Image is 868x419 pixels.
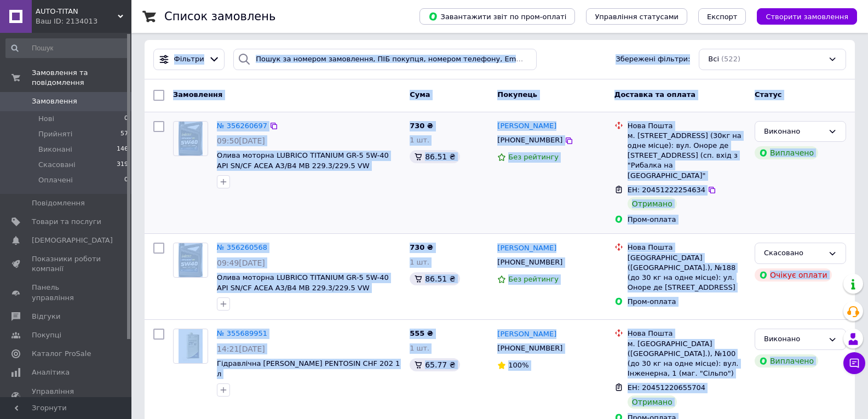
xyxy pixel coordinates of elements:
[497,344,562,352] span: [PHONE_NUMBER]
[173,121,208,156] a: Фото товару
[32,283,101,302] span: Панель управління
[708,54,719,65] span: Всі
[755,354,818,368] div: Виплачено
[628,395,677,409] div: Отримано
[32,330,61,340] span: Покупці
[36,7,118,16] span: AUTO-TITAN
[120,129,128,139] span: 57
[410,258,429,266] span: 1 шт.
[124,114,128,124] span: 0
[217,259,265,267] span: 09:49[DATE]
[233,49,536,70] input: Пошук за номером замовлення, ПІБ покупця, номером телефону, Email, номером накладної
[410,136,429,144] span: 1 шт.
[38,114,54,124] span: Нові
[508,275,559,283] span: Без рейтингу
[628,215,746,225] div: Пром-оплата
[179,329,202,363] img: Фото товару
[497,329,556,340] a: [PERSON_NAME]
[628,121,746,131] div: Нова Пошта
[755,268,832,282] div: Очікує оплати
[721,55,740,63] span: (522)
[410,358,459,371] div: 65.77 ₴
[179,243,203,277] img: Фото товару
[497,258,562,266] span: [PHONE_NUMBER]
[410,329,433,337] span: 555 ₴
[497,243,556,254] a: [PERSON_NAME]
[32,236,113,245] span: [DEMOGRAPHIC_DATA]
[217,345,265,353] span: 14:21[DATE]
[32,254,101,274] span: Показники роботи компанії
[38,145,72,154] span: Виконані
[628,186,705,194] span: ЕН: 20451222254634
[628,131,746,181] div: м. [STREET_ADDRESS] (30кг на одне місце): вул. Оноре де [STREET_ADDRESS] (сп. вхід з "Рибалка на ...
[38,175,73,185] span: Оплачені
[628,329,746,338] div: Нова Пошта
[843,352,865,374] button: Чат з покупцем
[497,136,562,144] span: [PHONE_NUMBER]
[628,197,677,210] div: Отримано
[419,8,575,25] button: Завантажити звіт по пром-оплаті
[32,387,101,406] span: Управління сайтом
[410,150,459,163] div: 86.51 ₴
[614,90,695,99] span: Доставка та оплата
[32,312,60,322] span: Відгуки
[766,13,848,21] span: Створити замовлення
[497,121,556,131] a: [PERSON_NAME]
[616,54,690,65] span: Збережені фільтри:
[628,243,746,252] div: Нова Пошта
[32,68,131,88] span: Замовлення та повідомлення
[755,146,818,159] div: Виплачено
[173,329,208,364] a: Фото товару
[36,16,131,26] div: Ваш ID: 2134013
[628,297,746,307] div: Пром-оплата
[508,153,559,161] span: Без рейтингу
[32,217,101,227] span: Товари та послуги
[410,90,430,99] span: Cума
[757,8,857,25] button: Створити замовлення
[628,253,746,293] div: [GEOGRAPHIC_DATA] ([GEOGRAPHIC_DATA].), №188 (до 30 кг на одне місце): ул. Оноре де [STREET_ADDRESS]
[628,339,746,379] div: м. [GEOGRAPHIC_DATA] ([GEOGRAPHIC_DATA].), №100 (до 30 кг на одне місце): вул. Інженерна, 1 (маг....
[5,38,129,58] input: Пошук
[32,368,70,377] span: Аналітика
[217,122,267,130] a: № 356260697
[428,12,566,21] span: Завантажити звіт по пром-оплаті
[124,175,128,185] span: 0
[746,12,857,20] a: Створити замовлення
[164,10,275,23] h1: Список замовлень
[173,243,208,278] a: Фото товару
[410,344,429,352] span: 1 шт.
[174,54,204,65] span: Фільтри
[38,160,76,170] span: Скасовані
[117,145,128,154] span: 146
[595,13,679,21] span: Управління статусами
[173,90,222,99] span: Замовлення
[217,136,265,145] span: 09:50[DATE]
[764,126,824,137] div: Виконано
[628,383,705,392] span: ЕН: 20451220655704
[217,243,267,251] a: № 356260568
[217,273,389,302] a: Олива моторна LUBRICO TITANIUM GR-5 5W-40 API SN/CF ACEA A3/B4 МВ 229.3/229.5 VW 502.00/505.00 4 л
[764,334,824,345] div: Виконано
[764,248,824,259] div: Скасовано
[217,359,400,378] a: Гідравлічна [PERSON_NAME] PENTOSIN CHF 202 1 л
[32,96,77,106] span: Замовлення
[707,13,738,21] span: Експорт
[755,90,782,99] span: Статус
[32,198,85,208] span: Повідомлення
[410,122,433,130] span: 730 ₴
[38,129,72,139] span: Прийняті
[497,90,537,99] span: Покупець
[410,243,433,251] span: 730 ₴
[117,160,128,170] span: 319
[508,361,528,369] span: 100%
[179,122,203,156] img: Фото товару
[217,151,389,180] a: Олива моторна LUBRICO TITANIUM GR-5 5W-40 API SN/CF ACEA A3/B4 МВ 229.3/229.5 VW 502.00/505.00 4 л
[217,329,267,337] a: № 355689951
[32,349,91,359] span: Каталог ProSale
[586,8,687,25] button: Управління статусами
[410,272,459,285] div: 86.51 ₴
[698,8,746,25] button: Експорт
